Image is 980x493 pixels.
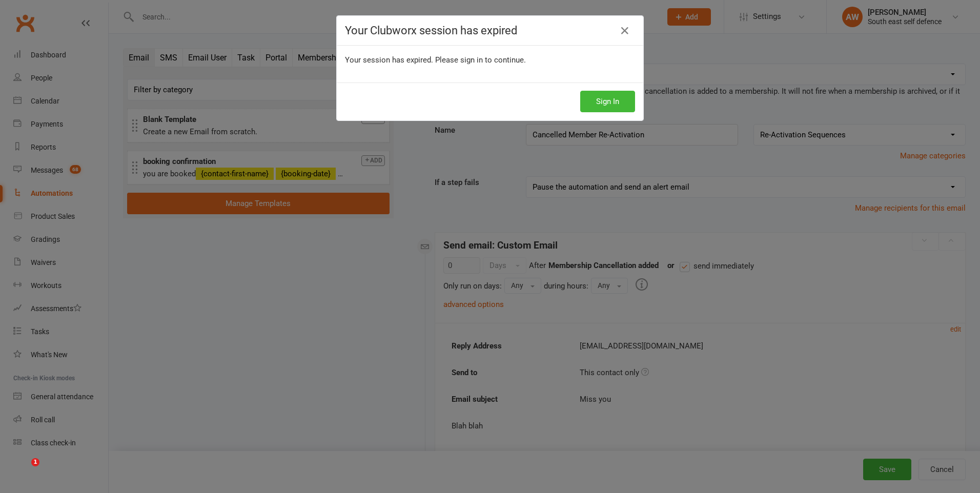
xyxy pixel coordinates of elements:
span: 1 [31,458,39,466]
iframe: Intercom live chat [10,458,35,483]
a: Close [617,23,633,39]
span: Your session has expired. Please sign in to continue. [345,55,526,65]
h4: Your Clubworx session has expired [345,24,635,37]
button: Sign In [580,91,635,112]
